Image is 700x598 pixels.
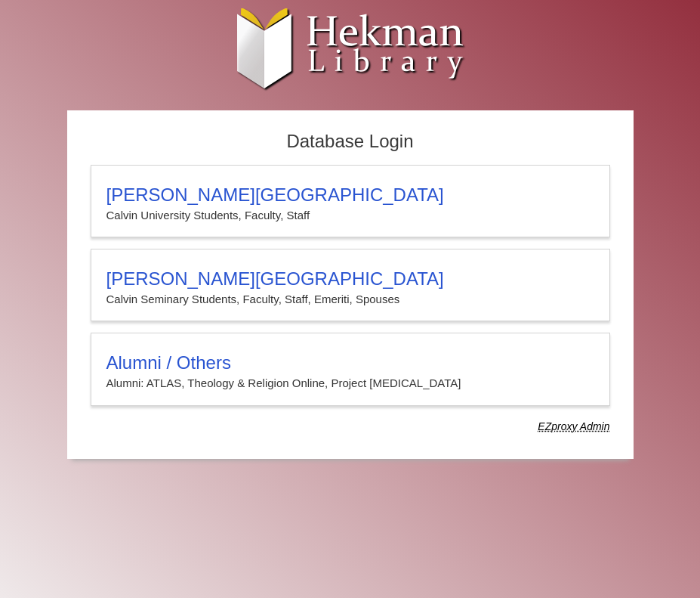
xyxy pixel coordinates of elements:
a: [PERSON_NAME][GEOGRAPHIC_DATA]Calvin Seminary Students, Faculty, Staff, Emeriti, Spouses [91,249,610,321]
a: [PERSON_NAME][GEOGRAPHIC_DATA]Calvin University Students, Faculty, Staff [91,165,610,237]
h3: Alumni / Others [106,352,594,373]
dfn: Use Alumni login [538,420,609,432]
p: Alumni: ATLAS, Theology & Religion Online, Project [MEDICAL_DATA] [106,373,594,393]
p: Calvin Seminary Students, Faculty, Staff, Emeriti, Spouses [106,290,594,309]
p: Calvin University Students, Faculty, Staff [106,206,594,225]
summary: Alumni / OthersAlumni: ATLAS, Theology & Religion Online, Project [MEDICAL_DATA] [106,352,594,393]
h3: [PERSON_NAME][GEOGRAPHIC_DATA] [106,268,594,290]
h3: [PERSON_NAME][GEOGRAPHIC_DATA] [106,184,594,206]
h2: Database Login [83,126,618,157]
